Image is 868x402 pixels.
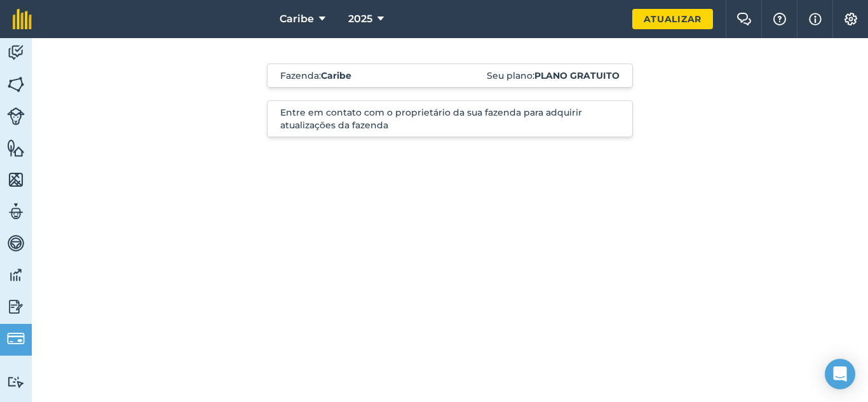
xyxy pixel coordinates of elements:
[280,70,319,81] font: Fazenda
[7,297,25,316] img: svg+xml;base64,PD94bWwgdmVyc2lvbj0iMS4wIiBlbmNvZGluZz0idXRmLTgiPz4KPCEtLSBHZW5lcmF0b3I6IEFkb2JlIE...
[7,202,25,221] img: svg+xml;base64,PD94bWwgdmVyc2lvbj0iMS4wIiBlbmNvZGluZz0idXRmLTgiPz4KPCEtLSBHZW5lcmF0b3I6IEFkb2JlIE...
[7,107,25,125] img: svg+xml;base64,PD94bWwgdmVyc2lvbj0iMS4wIiBlbmNvZGluZz0idXRmLTgiPz4KPCEtLSBHZW5lcmF0b3I6IEFkb2JlIE...
[809,11,822,27] img: svg+xml;base64,PHN2ZyB4bWxucz0iaHR0cDovL3d3dy53My5vcmcvMjAwMC9zdmciIHdpZHRoPSIxNyIgaGVpZ2h0PSIxNy...
[843,13,858,25] img: Um ícone de engrenagem
[7,138,25,157] img: svg+xml;base64,PHN2ZyB4bWxucz0iaHR0cDovL3d3dy53My5vcmcvMjAwMC9zdmciIHdpZHRoPSI1NiIgaGVpZ2h0PSI2MC...
[632,9,713,29] a: Atualizar
[7,170,25,189] img: svg+xml;base64,PHN2ZyB4bWxucz0iaHR0cDovL3d3dy53My5vcmcvMjAwMC9zdmciIHdpZHRoPSI1NiIgaGVpZ2h0PSI2MC...
[348,13,372,25] font: 2025
[319,70,321,81] font: :
[7,234,25,253] img: svg+xml;base64,PD94bWwgdmVyc2lvbj0iMS4wIiBlbmNvZGluZz0idXRmLTgiPz4KPCEtLSBHZW5lcmF0b3I6IEFkb2JlIE...
[280,107,582,131] font: Entre em contato com o proprietário da sua fazenda para adquirir atualizações da fazenda
[7,43,25,62] img: svg+xml;base64,PD94bWwgdmVyc2lvbj0iMS4wIiBlbmNvZGluZz0idXRmLTgiPz4KPCEtLSBHZW5lcmF0b3I6IEFkb2JlIE...
[280,13,314,25] font: Caribe
[7,376,25,388] img: svg+xml;base64,PD94bWwgdmVyc2lvbj0iMS4wIiBlbmNvZGluZz0idXRmLTgiPz4KPCEtLSBHZW5lcmF0b3I6IEFkb2JlIE...
[736,13,752,25] img: Dois balões de fala sobrepostos ao balão da esquerda na frente
[772,13,787,25] img: Um ícone de ponto de interrogação
[321,70,351,81] font: Caribe
[534,70,620,81] font: Plano gratuito
[13,9,32,29] img: Logotipo fieldmargin
[644,13,702,25] font: Atualizar
[7,330,25,347] img: svg+xml;base64,PD94bWwgdmVyc2lvbj0iMS4wIiBlbmNvZGluZz0idXRmLTgiPz4KPCEtLSBHZW5lcmF0b3I6IEFkb2JlIE...
[825,359,855,389] div: Abra o Intercom Messenger
[7,265,25,285] img: svg+xml;base64,PD94bWwgdmVyc2lvbj0iMS4wIiBlbmNvZGluZz0idXRmLTgiPz4KPCEtLSBHZW5lcmF0b3I6IEFkb2JlIE...
[7,75,25,94] img: svg+xml;base64,PHN2ZyB4bWxucz0iaHR0cDovL3d3dy53My5vcmcvMjAwMC9zdmciIHdpZHRoPSI1NiIgaGVpZ2h0PSI2MC...
[487,70,534,81] font: Seu plano:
